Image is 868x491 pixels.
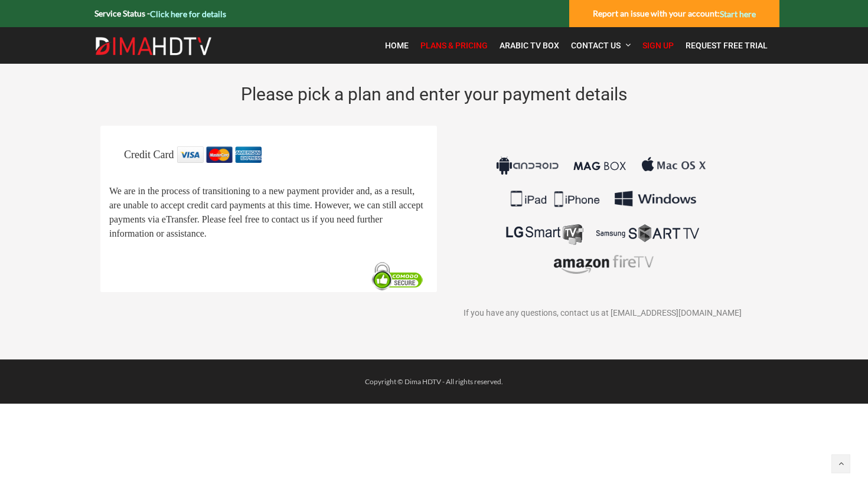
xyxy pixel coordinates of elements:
strong: Service Status - [94,8,226,18]
a: Arabic TV Box [494,33,565,58]
span: Request Free Trial [686,41,768,50]
span: Home [385,41,409,50]
span: We are in the process of transitioning to a new payment provider and, as a result, are unable to ... [109,186,423,239]
a: Start here [720,9,756,19]
strong: Report an issue with your account: [593,8,756,18]
a: Request Free Trial [680,33,774,58]
a: Home [379,33,415,58]
span: Contact Us [571,41,621,50]
span: If you have any questions, contact us at [EMAIL_ADDRESS][DOMAIN_NAME] [464,308,742,317]
a: Contact Us [565,33,637,58]
span: Please pick a plan and enter your payment details [241,84,627,104]
span: Plans & Pricing [420,41,488,50]
span: Credit Card [124,149,174,161]
a: Plans & Pricing [415,33,494,58]
span: Sign Up [642,41,674,50]
div: Copyright © Dima HDTV - All rights reserved. [89,375,779,389]
a: Click here for details [150,9,226,19]
a: Back to top [831,454,850,473]
img: Dima HDTV [94,37,213,55]
span: Arabic TV Box [500,41,559,50]
a: Sign Up [637,33,680,58]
